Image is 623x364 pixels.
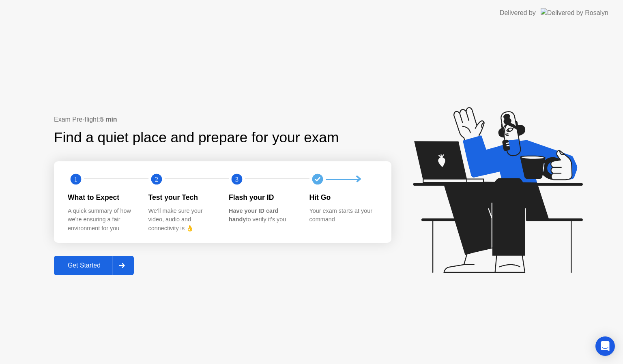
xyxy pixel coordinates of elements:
b: 5 min [100,116,117,123]
div: to verify it’s you [229,207,296,224]
div: What to Expect [68,192,135,203]
text: 2 [155,176,158,183]
div: Find a quiet place and prepare for your exam [54,127,340,148]
button: Get Started [54,256,134,275]
div: We’ll make sure your video, audio and connectivity is 👌 [148,207,216,233]
div: Your exam starts at your command [309,207,377,224]
div: Test your Tech [148,192,216,203]
div: Flash your ID [229,192,296,203]
b: Have your ID card handy [229,208,278,223]
text: 1 [74,176,77,183]
div: Hit Go [309,192,377,203]
div: Open Intercom Messenger [595,336,615,356]
div: Get Started [56,262,112,269]
div: Delivered by [500,8,536,18]
div: Exam Pre-flight: [54,115,391,124]
text: 3 [235,176,238,183]
img: Delivered by Rosalyn [541,8,608,17]
div: A quick summary of how we’re ensuring a fair environment for you [68,207,135,233]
